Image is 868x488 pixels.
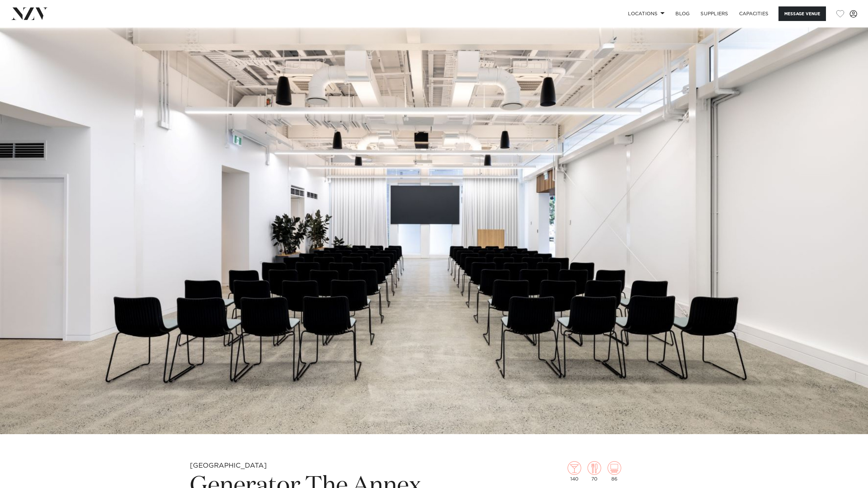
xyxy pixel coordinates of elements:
div: 86 [608,461,621,482]
button: Message Venue [778,6,826,21]
img: theatre.png [608,461,621,475]
small: [GEOGRAPHIC_DATA] [190,462,267,469]
a: Capacities [734,6,774,21]
a: BLOG [670,6,695,21]
img: cocktail.png [568,461,581,475]
a: SUPPLIERS [695,6,733,21]
div: 70 [588,461,601,482]
div: 140 [568,461,581,482]
img: nzv-logo.png [11,7,48,20]
img: dining.png [588,461,601,475]
a: Locations [623,6,670,21]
